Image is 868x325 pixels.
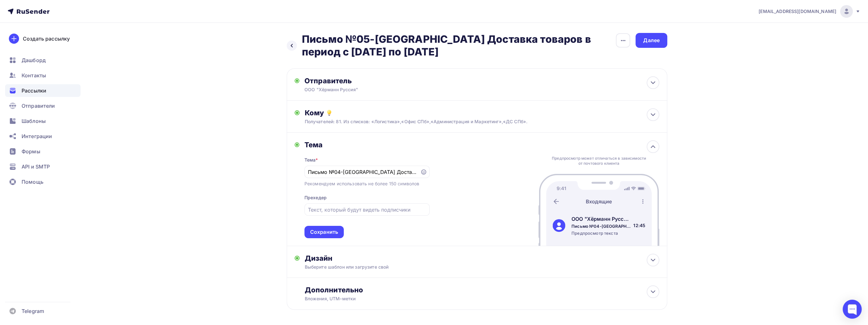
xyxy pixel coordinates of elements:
div: Прехедер [304,194,327,201]
div: Рекомендуем использовать не более 150 символов [304,181,419,187]
span: Интеграции [22,132,52,140]
div: ООО "Хёрманн Руссия" [571,215,631,223]
div: Тема [304,157,318,163]
div: Получателей: 81. Из списков: «Логистика»,«Офис СПб»,«Администрация и Маркетинг»,«ДС СПб». [305,118,624,125]
div: Вложения, UTM–метки [305,296,624,302]
div: Сохранить [310,228,338,236]
a: Шаблоны [5,115,81,127]
div: 12:45 [633,222,645,229]
span: API и SMTP [22,163,50,170]
div: Кому [305,108,659,117]
div: Предпросмотр может отличаться в зависимости от почтового клиента [550,156,648,166]
a: Формы [5,145,81,158]
div: Предпросмотр текста [571,230,631,236]
span: Дашборд [22,56,46,64]
div: Дополнительно [305,285,659,294]
div: ООО "Хёрманн Руссия" [304,86,428,93]
div: Тема [304,140,430,149]
input: Укажите тему письма [308,168,416,176]
a: Отправители [5,99,81,112]
div: Отправитель [304,76,442,85]
span: Формы [22,148,40,155]
input: Текст, который будут видеть подписчики [308,206,426,213]
h2: Письмо №05-[GEOGRAPHIC_DATA] Доставка товаров в период с [DATE] по [DATE] [302,33,616,58]
a: Дашборд [5,54,81,67]
span: Telegram [22,307,44,315]
a: Рассылки [5,84,81,97]
a: Контакты [5,69,81,82]
div: Дизайн [305,254,659,263]
span: Шаблоны [22,117,46,125]
div: Выберите шаблон или загрузите свой [305,264,624,270]
span: Помощь [22,178,43,186]
span: Контакты [22,72,46,79]
span: Отправители [22,102,55,110]
div: Далее [643,37,660,44]
div: Письмо №04-[GEOGRAPHIC_DATA] Доставка товаров в период с [DATE] по [DATE] [571,223,631,229]
a: [EMAIL_ADDRESS][DOMAIN_NAME] [759,5,860,18]
span: [EMAIL_ADDRESS][DOMAIN_NAME] [759,8,836,15]
span: Рассылки [22,87,46,94]
div: Создать рассылку [23,35,70,42]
